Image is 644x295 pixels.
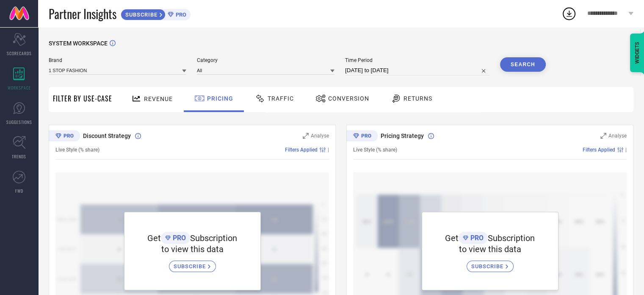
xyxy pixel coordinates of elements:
[147,233,161,243] span: Get
[190,233,237,243] span: Subscription
[207,95,233,102] span: Pricing
[268,95,294,102] span: Traffic
[404,95,432,102] span: Returns
[608,133,627,139] span: Analyse
[467,254,514,272] a: SUBSCRIBE
[49,40,108,47] span: SYSTEM WORKSPACE
[174,263,208,270] span: SUBSCRIBE
[197,57,334,63] span: Category
[49,57,186,63] span: Brand
[459,244,521,254] span: to view this data
[328,95,369,102] span: Conversion
[311,133,329,139] span: Analyse
[8,84,31,91] span: WORKSPACE
[583,147,615,153] span: Filters Applied
[121,7,191,20] a: SUBSCRIBEPRO
[285,147,318,153] span: Filters Applied
[174,11,186,18] span: PRO
[500,57,546,72] button: Search
[6,119,32,125] span: SUGGESTIONS
[445,233,459,243] span: Get
[345,65,489,76] input: Select time period
[303,133,309,139] svg: Zoom
[49,5,116,22] span: Partner Insights
[561,6,577,21] div: Open download list
[121,11,160,18] span: SUBSCRIBE
[144,96,173,102] span: Revenue
[169,254,216,272] a: SUBSCRIBE
[12,153,26,160] span: TRENDS
[488,233,535,243] span: Subscription
[353,147,397,153] span: Live Style (% share)
[15,188,23,194] span: FWD
[171,234,186,242] span: PRO
[7,50,32,56] span: SCORECARDS
[346,130,378,143] div: Premium
[381,132,424,139] span: Pricing Strategy
[83,132,131,139] span: Discount Strategy
[49,130,80,143] div: Premium
[53,93,112,104] span: Filter By Use-Case
[471,263,506,270] span: SUBSCRIBE
[625,147,627,153] span: |
[600,133,606,139] svg: Zoom
[345,57,489,63] span: Time Period
[161,244,224,254] span: to view this data
[55,147,100,153] span: Live Style (% share)
[468,234,484,242] span: PRO
[328,147,329,153] span: |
